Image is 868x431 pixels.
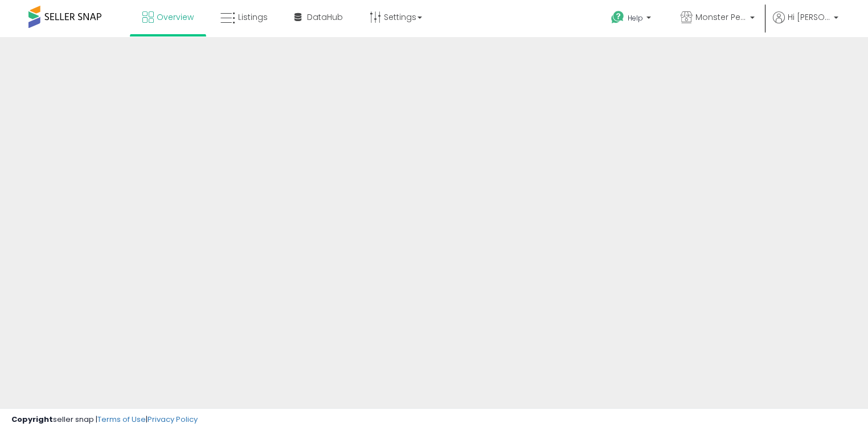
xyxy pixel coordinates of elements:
a: Hi [PERSON_NAME] [773,11,838,37]
strong: Copyright [11,414,53,425]
a: Terms of Use [97,414,146,425]
i: Get Help [611,10,625,25]
span: Listings [238,11,268,23]
a: Help [602,2,662,37]
span: DataHub [307,11,343,23]
div: seller snap | | [11,414,198,425]
span: Help [628,13,643,23]
a: Privacy Policy [148,414,198,425]
span: Overview [157,11,194,23]
span: Monster Pets [695,11,747,23]
span: Hi [PERSON_NAME] [788,11,830,23]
